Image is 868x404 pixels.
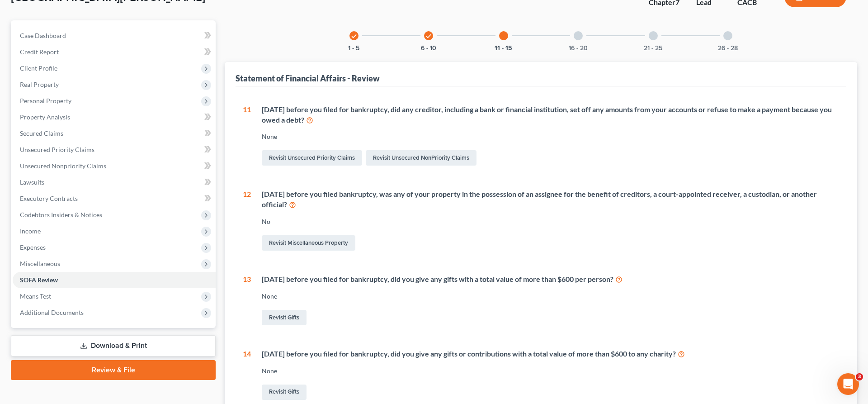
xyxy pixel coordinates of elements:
[13,142,216,158] a: Unsecured Priority Claims
[262,349,839,359] div: [DATE] before you filed for bankruptcy, did you give any gifts or contributions with a total valu...
[13,109,216,125] a: Property Analysis
[348,45,359,52] button: 1 - 5
[20,129,63,137] span: Secured Claims
[644,45,662,52] button: 21 - 25
[718,45,738,52] button: 26 - 28
[20,113,70,121] span: Property Analysis
[20,64,57,72] span: Client Profile
[20,227,41,235] span: Income
[20,309,84,316] span: Additional Documents
[262,217,839,226] div: No
[20,276,58,284] span: SOFA Review
[20,32,66,39] span: Case Dashboard
[243,105,251,168] div: 11
[13,44,216,60] a: Credit Report
[262,385,307,400] a: Revisit Gifts
[20,146,94,153] span: Unsecured Priority Claims
[262,132,839,141] div: None
[243,189,251,252] div: 12
[837,373,859,395] iframe: Intercom live chat
[366,150,476,166] a: Revisit Unsecured NonPriority Claims
[13,272,216,288] a: SOFA Review
[495,45,512,52] button: 11 - 15
[243,349,251,402] div: 14
[20,162,106,170] span: Unsecured Nonpriority Claims
[569,45,588,52] button: 16 - 20
[20,178,44,186] span: Lawsuits
[262,150,362,166] a: Revisit Unsecured Priority Claims
[13,125,216,142] a: Secured Claims
[351,33,357,39] i: check
[20,243,46,251] span: Expenses
[20,97,71,105] span: Personal Property
[11,335,216,356] a: Download & Print
[13,174,216,190] a: Lawsuits
[20,260,60,267] span: Miscellaneous
[421,45,436,52] button: 6 - 10
[13,190,216,207] a: Executory Contracts
[11,360,216,380] a: Review & File
[13,28,216,44] a: Case Dashboard
[262,274,839,285] div: [DATE] before you filed for bankruptcy, did you give any gifts with a total value of more than $6...
[262,235,355,251] a: Revisit Miscellaneous Property
[262,105,839,125] div: [DATE] before you filed for bankruptcy, did any creditor, including a bank or financial instituti...
[20,48,59,56] span: Credit Report
[262,189,839,210] div: [DATE] before you filed bankruptcy, was any of your property in the possession of an assignee for...
[856,373,863,380] span: 3
[262,366,839,375] div: None
[20,292,51,300] span: Means Test
[20,211,102,219] span: Codebtors Insiders & Notices
[20,81,59,88] span: Real Property
[425,33,432,39] i: check
[13,158,216,174] a: Unsecured Nonpriority Claims
[236,73,380,84] div: Statement of Financial Affairs - Review
[243,274,251,327] div: 13
[262,310,307,325] a: Revisit Gifts
[20,195,78,202] span: Executory Contracts
[262,292,839,301] div: None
